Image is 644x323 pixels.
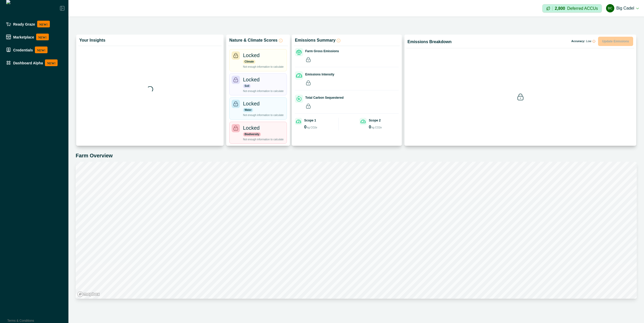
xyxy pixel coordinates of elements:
p: NEW! [45,59,58,66]
p: Nature & Climate Scores [229,38,278,43]
p: Emissions Breakdown [407,39,452,44]
p: Not enough information to calculate [243,89,284,93]
p: 0 [369,125,371,129]
a: Terms & Conditions [7,319,34,322]
a: MarketplaceNEW! [4,32,65,42]
canvas: Map [76,162,637,299]
p: Dashboard Alpha [13,61,43,65]
a: Dashboard AlphaNEW! [4,57,65,68]
a: CredentialsNEW! [4,44,65,55]
p: NEW! [36,34,49,40]
p: Scope 1 [304,118,316,123]
p: Marketplace [13,35,34,39]
p: Deferred ACCUs [567,6,598,10]
p: Emissions Summary [295,38,335,43]
p: Locked [243,51,260,59]
p: 2,800 [555,6,565,11]
p: Locked [243,124,260,132]
p: Biodiversity [243,132,261,136]
p: kg CO2e [307,126,317,129]
p: Scope 2 [369,118,381,123]
p: Credentials [13,48,33,52]
button: Update Emissions [598,37,633,46]
p: NEW! [37,21,50,27]
span: Low [586,40,591,43]
p: Not enough information to calculate [243,65,284,69]
p: Farm Gross Emissions [305,49,339,53]
p: Your Insights [79,38,105,43]
button: Big CadelBig Cadel [606,2,639,14]
p: Emissions Intensity [305,72,334,77]
p: Total Carbon Sequestered [305,95,343,100]
p: 0 [304,125,307,129]
p: Accuracy: [571,40,595,43]
p: Locked [243,76,260,83]
p: Ready Graze [13,22,35,26]
p: Water [243,108,253,112]
p: Soil [243,84,251,88]
a: Ready GrazeNEW! [4,19,65,29]
p: kg CO2e [372,126,382,129]
p: NEW! [35,47,48,53]
p: Not enough information to calculate [243,113,284,117]
p: Climate [243,60,255,64]
p: Not enough information to calculate [243,137,284,141]
h5: Farm Overview [76,152,637,159]
p: Locked [243,100,260,107]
